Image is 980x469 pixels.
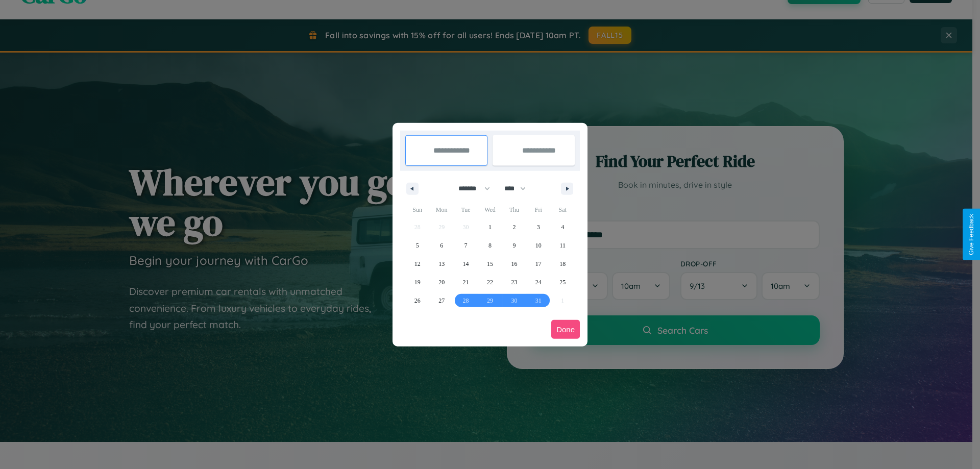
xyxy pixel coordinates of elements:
[488,218,492,236] span: 1
[405,202,429,218] span: Sun
[405,291,429,310] button: 26
[535,291,542,310] span: 31
[454,273,478,291] button: 21
[463,255,469,273] span: 14
[478,273,502,291] button: 22
[463,273,469,291] span: 21
[429,273,453,291] button: 20
[551,236,575,255] button: 11
[502,291,526,310] button: 30
[551,255,575,273] button: 18
[463,291,469,310] span: 28
[526,236,550,255] button: 10
[414,255,421,273] span: 12
[438,255,445,273] span: 13
[405,255,429,273] button: 12
[454,291,478,310] button: 28
[429,202,453,218] span: Mon
[478,202,502,218] span: Wed
[502,236,526,255] button: 9
[526,255,550,273] button: 17
[478,291,502,310] button: 29
[551,218,575,236] button: 4
[551,202,575,218] span: Sat
[502,218,526,236] button: 2
[429,291,453,310] button: 27
[488,236,492,255] span: 8
[405,273,429,291] button: 19
[551,273,575,291] button: 25
[438,291,445,310] span: 27
[429,255,453,273] button: 13
[454,255,478,273] button: 14
[535,273,542,291] span: 24
[537,218,540,236] span: 3
[487,273,493,291] span: 22
[416,236,419,255] span: 5
[551,320,580,339] button: Done
[502,202,526,218] span: Thu
[478,255,502,273] button: 15
[478,218,502,236] button: 1
[511,255,517,273] span: 16
[512,236,516,255] span: 9
[487,255,493,273] span: 15
[502,255,526,273] button: 16
[454,202,478,218] span: Tue
[559,273,566,291] span: 25
[478,236,502,255] button: 8
[429,236,453,255] button: 6
[559,236,566,255] span: 11
[526,202,550,218] span: Fri
[535,236,542,255] span: 10
[561,218,564,236] span: 4
[414,291,421,310] span: 26
[414,273,421,291] span: 19
[526,273,550,291] button: 24
[454,236,478,255] button: 7
[526,291,550,310] button: 31
[512,218,516,236] span: 2
[502,273,526,291] button: 23
[487,291,493,310] span: 29
[438,273,445,291] span: 20
[526,218,550,236] button: 3
[968,214,975,255] div: Give Feedback
[511,273,517,291] span: 23
[464,236,468,255] span: 7
[535,255,542,273] span: 17
[559,255,566,273] span: 18
[440,236,443,255] span: 6
[405,236,429,255] button: 5
[511,291,517,310] span: 30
